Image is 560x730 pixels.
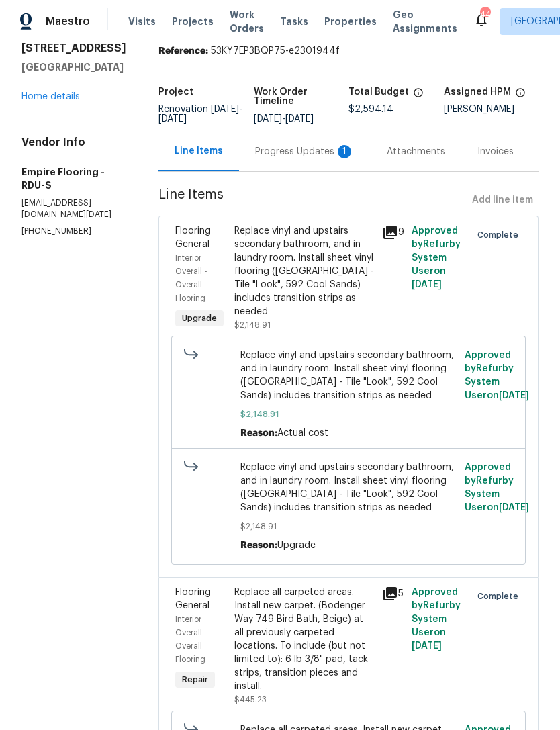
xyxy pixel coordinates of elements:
[240,349,457,402] span: Replace vinyl and upstairs secondary bathroom, and in laundry room. Install sheet vinyl flooring ...
[277,541,316,550] span: Upgrade
[413,87,424,105] span: The total cost of line items that have been proposed by Opendoor. This sum includes line items th...
[338,145,351,158] div: 1
[21,197,126,220] p: [EMAIL_ADDRESS][DOMAIN_NAME][DATE]
[158,105,242,124] span: -
[348,105,393,114] span: $2,594.14
[280,17,308,26] span: Tasks
[412,226,461,289] span: Approved by Refurby System User on
[21,42,126,55] h2: [STREET_ADDRESS]
[175,615,207,664] span: Interior Overall - Overall Flooring
[240,520,457,533] span: $2,148.91
[177,673,214,686] span: Repair
[382,586,404,602] div: 5
[175,226,211,249] span: Flooring General
[324,15,377,28] span: Properties
[234,696,267,704] span: $445.23
[128,15,156,28] span: Visits
[477,590,524,603] span: Complete
[158,46,208,56] b: Reference:
[211,105,239,114] span: [DATE]
[254,114,282,124] span: [DATE]
[158,188,467,213] span: Line Items
[254,114,314,124] span: -
[21,60,126,74] h5: [GEOGRAPHIC_DATA]
[412,641,442,651] span: [DATE]
[412,280,442,289] span: [DATE]
[465,351,529,400] span: Approved by Refurby System User on
[412,588,461,651] span: Approved by Refurby System User on
[254,87,349,106] h5: Work Order Timeline
[393,8,457,35] span: Geo Assignments
[158,87,193,97] h5: Project
[240,541,277,550] span: Reason:
[255,145,355,158] div: Progress Updates
[21,136,126,149] h4: Vendor Info
[234,321,271,329] span: $2,148.91
[465,463,529,512] span: Approved by Refurby System User on
[158,105,242,124] span: Renovation
[240,428,277,438] span: Reason:
[499,391,529,400] span: [DATE]
[21,92,80,101] a: Home details
[499,503,529,512] span: [DATE]
[175,588,211,610] span: Flooring General
[382,224,404,240] div: 9
[46,15,90,28] span: Maestro
[477,145,514,158] div: Invoices
[158,44,539,58] div: 53KY7EP3BQP75-e2301944f
[234,586,374,693] div: Replace all carpeted areas. Install new carpet. (Bodenger Way 749 Bird Bath, Beige) at all previo...
[240,461,457,514] span: Replace vinyl and upstairs secondary bathroom, and in laundry room. Install sheet vinyl flooring ...
[234,224,374,318] div: Replace vinyl and upstairs secondary bathroom, and in laundry room. Install sheet vinyl flooring ...
[172,15,214,28] span: Projects
[158,114,187,124] span: [DATE]
[21,165,126,192] h5: Empire Flooring - RDU-S
[230,8,264,35] span: Work Orders
[285,114,314,124] span: [DATE]
[477,228,524,242] span: Complete
[515,87,526,105] span: The hpm assigned to this work order.
[175,254,207,302] span: Interior Overall - Overall Flooring
[175,144,223,158] div: Line Items
[177,312,222,325] span: Upgrade
[277,428,328,438] span: Actual cost
[387,145,445,158] div: Attachments
[480,8,489,21] div: 44
[348,87,409,97] h5: Total Budget
[240,408,457,421] span: $2,148.91
[444,87,511,97] h5: Assigned HPM
[444,105,539,114] div: [PERSON_NAME]
[21,226,126,237] p: [PHONE_NUMBER]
